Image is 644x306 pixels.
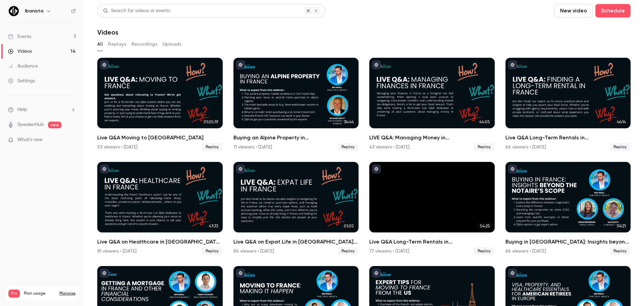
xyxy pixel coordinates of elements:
[505,58,631,151] a: 46:14Live Q&A Long-Term Rentals in [GEOGRAPHIC_DATA]66 viewers • [DATE]Replay
[508,165,517,173] button: published
[131,39,157,50] button: Recordings
[97,4,631,302] section: Videos
[233,58,359,151] li: Buying an Alpine Property in France: Expert Insights for Homeowners & Investors
[97,134,223,142] h2: Live Q&A Moving to [GEOGRAPHIC_DATA]
[97,248,137,255] div: 81 viewers • [DATE]
[369,58,495,151] li: LIVE Q&A: Managing Money in France – Banking, International Transfers & Taxes
[48,122,61,128] span: new
[97,39,103,50] button: All
[337,143,359,151] span: Replay
[233,248,274,255] div: 84 viewers • [DATE]
[8,33,31,40] div: Events
[8,6,19,16] img: Ibanista
[505,162,631,255] a: 54:21Buying in [GEOGRAPHIC_DATA]: Insights beyond the notaire’s scope66 viewers • [DATE]Replay
[233,134,359,142] h2: Buying an Alpine Property in [GEOGRAPHIC_DATA]: Expert Insights for Homeowners & Investors
[233,144,272,150] div: 11 viewers • [DATE]
[207,222,220,230] span: 47:33
[202,247,223,255] span: Replay
[369,144,410,150] div: 43 viewers • [DATE]
[372,60,381,69] button: published
[97,58,223,151] a: 01:05:19Live Q&A Moving to [GEOGRAPHIC_DATA]53 viewers • [DATE]Replay
[337,247,359,255] span: Replay
[372,165,381,173] button: published
[97,144,138,150] div: 53 viewers • [DATE]
[17,106,27,113] span: Help
[615,118,628,126] span: 46:14
[103,7,170,14] div: Search for videos or events
[609,247,631,255] span: Replay
[97,238,223,246] h2: Live Q&A on Healthcare in [GEOGRAPHIC_DATA] ft Fabien from Fab French Insurance
[369,58,495,151] a: 44:05LIVE Q&A: Managing Money in [GEOGRAPHIC_DATA] – Banking, International Transfers & Taxes43 v...
[25,8,43,14] h6: Ibanista
[236,269,245,277] button: published
[508,60,517,69] button: published
[59,291,75,296] a: Manage
[97,162,223,255] a: 47:33Live Q&A on Healthcare in [GEOGRAPHIC_DATA] ft Fabien from Fab French Insurance81 viewers • ...
[505,238,631,246] h2: Buying in [GEOGRAPHIC_DATA]: Insights beyond the notaire’s scope
[97,28,118,36] h1: Videos
[233,162,359,255] li: Live Q&A on Expat Life in France: Practical Tips on Costs, Cars & Admin
[8,48,32,55] div: Videos
[505,162,631,255] li: Buying in France: Insights beyond the notaire’s scope
[508,269,517,277] button: published
[505,134,631,142] h2: Live Q&A Long-Term Rentals in [GEOGRAPHIC_DATA]
[97,162,223,255] li: Live Q&A on Healthcare in France ft Fabien from Fab French Insurance
[8,106,76,113] li: help-dropdown-opener
[236,165,245,173] button: published
[474,143,495,151] span: Replay
[100,269,109,277] button: published
[615,222,628,230] span: 54:21
[342,222,356,230] span: 01:05
[369,248,409,255] div: 77 viewers • [DATE]
[474,247,495,255] span: Replay
[505,248,546,255] div: 66 viewers • [DATE]
[554,4,593,17] button: New video
[477,118,492,126] span: 44:05
[100,165,109,173] button: published
[8,290,20,298] span: Pro
[369,162,495,255] a: 54:25Live Q&A Long-Term Rentals in [GEOGRAPHIC_DATA]77 viewers • [DATE]Replay
[68,137,76,143] iframe: Noticeable Trigger
[17,136,43,143] span: What's new
[236,60,245,69] button: published
[372,269,381,277] button: published
[478,222,492,230] span: 54:25
[609,143,631,151] span: Replay
[369,238,495,246] h2: Live Q&A Long-Term Rentals in [GEOGRAPHIC_DATA]
[342,118,356,126] span: 34:44
[8,63,38,70] div: Audience
[97,58,223,151] li: Live Q&A Moving to France
[369,134,495,142] h2: LIVE Q&A: Managing Money in [GEOGRAPHIC_DATA] – Banking, International Transfers & Taxes
[369,162,495,255] li: Live Q&A Long-Term Rentals in France
[505,144,546,150] div: 66 viewers • [DATE]
[233,58,359,151] a: 34:44Buying an Alpine Property in [GEOGRAPHIC_DATA]: Expert Insights for Homeowners & Investors11...
[8,78,35,84] div: Settings
[202,143,223,151] span: Replay
[163,39,181,50] button: Uploads
[233,162,359,255] a: 01:05Live Q&A on Expat Life in [GEOGRAPHIC_DATA]: Practical Tips on Costs, Cars & Admin84 viewers...
[505,58,631,151] li: Live Q&A Long-Term Rentals in France
[24,291,55,296] span: Plan usage
[233,238,359,246] h2: Live Q&A on Expat Life in [GEOGRAPHIC_DATA]: Practical Tips on Costs, Cars & Admin
[202,118,220,126] span: 01:05:19
[595,4,631,17] button: Schedule
[17,121,44,128] a: SpeakerHub
[100,60,109,69] button: published
[108,39,126,50] button: Replays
